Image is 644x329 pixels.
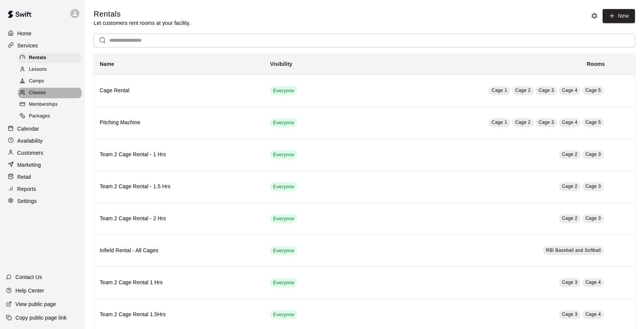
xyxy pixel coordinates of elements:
[270,86,297,95] div: This service is visible to all of your customers
[17,137,43,145] p: Availability
[18,111,82,122] div: Packages
[29,89,46,97] span: Classes
[270,183,297,190] span: Everyone
[562,152,577,157] span: Cage 2
[585,120,601,125] span: Cage 5
[29,78,44,85] span: Camps
[562,120,577,125] span: Cage 4
[585,216,601,221] span: Cage 3
[18,87,85,99] a: Classes
[587,61,605,67] b: Rooms
[6,159,79,171] a: Marketing
[603,9,635,23] a: New
[270,310,297,319] div: This service is visible to all of your customers
[6,135,79,146] a: Availability
[18,88,82,98] div: Classes
[562,280,577,285] span: Cage 3
[18,76,85,87] a: Camps
[6,123,79,134] a: Calendar
[6,183,79,195] a: Reports
[100,183,258,191] h6: Team 2 Cage Rental - 1.5 Hrs
[270,182,297,191] div: This service is visible to all of your customers
[6,147,79,158] a: Customers
[17,30,32,37] p: Home
[100,279,258,287] h6: Team 2 Cage Rental 1 Hrs
[270,61,292,67] b: Visibility
[270,246,297,255] div: This service is visible to all of your customers
[17,161,41,169] p: Marketing
[100,247,258,255] h6: Infield Rental - All Cages
[100,311,258,319] h6: Team 2 Cage Rental 1.5Hrs
[100,87,258,95] h6: Cage Rental
[270,278,297,287] div: This service is visible to all of your customers
[29,66,47,73] span: Lessons
[492,88,507,93] span: Cage 1
[270,151,297,158] span: Everyone
[18,99,85,111] a: Memberships
[17,197,37,205] p: Settings
[270,150,297,159] div: This service is visible to all of your customers
[270,119,297,126] span: Everyone
[15,300,56,308] p: View public page
[29,113,50,120] span: Packages
[270,118,297,127] div: This service is visible to all of your customers
[100,61,114,67] b: Name
[15,314,67,321] p: Copy public page link
[492,120,507,125] span: Cage 1
[515,120,530,125] span: Cage 2
[15,287,44,294] p: Help Center
[29,54,46,62] span: Rentals
[17,149,43,157] p: Customers
[18,76,82,87] div: Camps
[17,125,39,133] p: Calendar
[562,88,577,93] span: Cage 4
[270,87,297,94] span: Everyone
[94,19,190,27] p: Let customers rent rooms at your facility.
[562,216,577,221] span: Cage 2
[589,10,600,21] button: Rental settings
[94,9,190,19] h5: Rentals
[270,214,297,223] div: This service is visible to all of your customers
[29,101,58,108] span: Memberships
[585,88,601,93] span: Cage 5
[100,119,258,127] h6: Pitching Machine
[585,184,601,189] span: Cage 3
[18,64,85,75] a: Lessons
[17,173,31,181] p: Retail
[585,280,601,285] span: Cage 4
[270,311,297,318] span: Everyone
[15,273,42,281] p: Contact Us
[562,184,577,189] span: Cage 2
[585,312,601,317] span: Cage 4
[6,40,79,51] a: Services
[270,279,297,286] span: Everyone
[100,151,258,159] h6: Team 2 Cage Rental - 1 Hrs
[6,28,79,39] a: Home
[270,215,297,222] span: Everyone
[18,53,82,63] div: Rentals
[18,64,82,75] div: Lessons
[18,52,85,64] a: Rentals
[270,247,297,254] span: Everyone
[539,88,554,93] span: Cage 3
[18,111,85,122] a: Packages
[17,185,36,193] p: Reports
[515,88,530,93] span: Cage 2
[6,195,79,207] a: Settings
[562,312,577,317] span: Cage 3
[100,215,258,223] h6: Team 2 Cage Rental - 2 Hrs
[546,248,601,253] span: RBI Baseball and Softball
[17,42,38,49] p: Services
[6,171,79,183] a: Retail
[539,120,554,125] span: Cage 3
[585,152,601,157] span: Cage 3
